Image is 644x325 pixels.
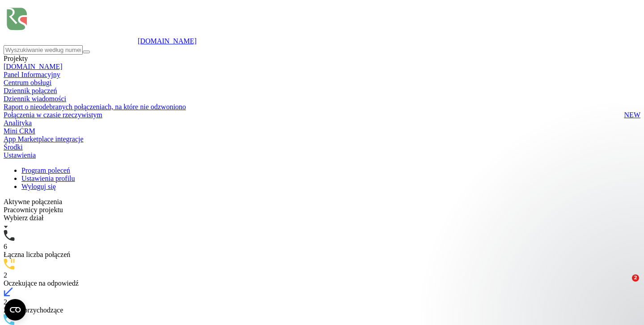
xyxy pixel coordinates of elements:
span: Połączenia w czasie rzeczywistym [4,111,102,119]
a: [DOMAIN_NAME] [138,37,197,45]
div: Aktywne połączenia [4,198,640,206]
div: Projekty [4,55,640,63]
span: Dziennik wiadomości [4,95,66,103]
a: Mini CRM [4,127,35,135]
a: Ustawienia profilu [21,175,75,182]
a: Program poleceń [21,167,70,174]
a: Panel Informacyjny [4,71,60,78]
div: Oczekujące na odpowiedź [4,279,640,287]
img: Ringostat logo [4,4,138,43]
div: Pracownicy projektu [4,206,640,214]
a: Ustawienia [4,151,36,159]
div: Z nich przychodzące [4,306,640,314]
div: Łączna liczba połączeń [4,251,640,259]
a: [DOMAIN_NAME] [4,63,63,70]
a: Połączenia w czasie rzeczywistymNEW [4,111,640,119]
a: Dziennik połączeń [4,87,640,95]
a: Dziennik wiadomości [4,95,640,103]
iframe: Intercom live chat [614,274,635,296]
a: App Marketplace integracje [4,135,84,143]
button: Open CMP widget [4,299,26,321]
div: 6 [4,243,640,251]
a: Centrum obsługi [4,79,51,86]
span: Dziennik połączeń [4,87,57,95]
div: Wybierz dział [4,214,640,222]
div: 2 [4,271,640,279]
span: NEW [624,111,640,119]
span: 2 [632,274,639,282]
input: Wyszukiwanie według numeru [4,45,83,55]
a: Analityka [4,119,32,127]
span: Raport o nieodebranych połączeniach, na które nie odzwoniono [4,103,186,111]
a: Środki [4,143,23,151]
a: Raport o nieodebranych połączeniach, na które nie odzwoniono [4,103,640,111]
a: Wyloguj się [21,183,56,190]
div: 2 [4,298,640,306]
